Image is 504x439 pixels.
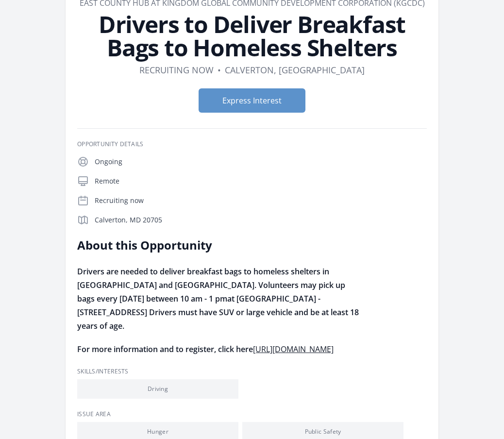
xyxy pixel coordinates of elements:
[139,63,214,77] dd: Recruiting now
[77,379,238,399] li: Driving
[77,368,427,375] h3: Skills/Interests
[253,344,334,355] a: [URL][DOMAIN_NAME]
[77,237,361,253] h2: About this Opportunity
[95,215,427,225] p: Calverton, MD 20705
[95,196,427,205] p: Recruiting now
[77,410,427,418] h3: Issue area
[77,344,334,355] strong: For more information and to register, click here
[218,63,221,77] div: •
[199,88,305,113] button: Express Interest
[77,13,427,59] h1: Drivers to Deliver Breakfast Bags to Homeless Shelters
[95,176,427,186] p: Remote
[95,157,427,167] p: Ongoing
[77,140,427,148] h3: Opportunity Details
[225,63,365,77] dd: Calverton, [GEOGRAPHIC_DATA]
[77,266,359,331] strong: Drivers are needed to deliver breakfast bags to homeless shelters in [GEOGRAPHIC_DATA] and [GEOGR...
